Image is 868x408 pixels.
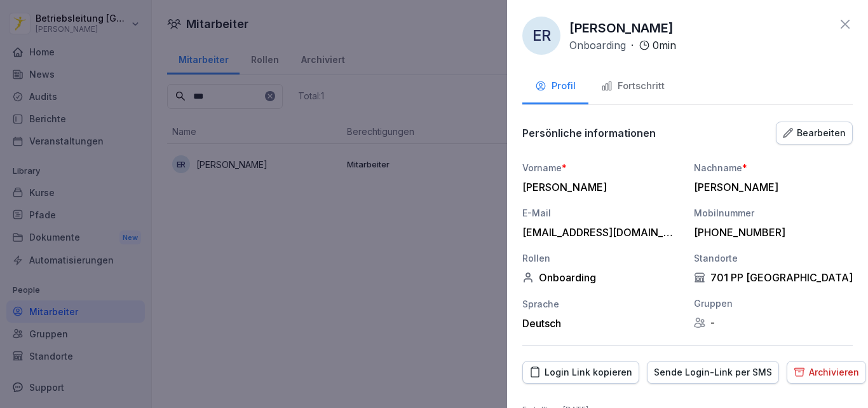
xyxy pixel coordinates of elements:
div: Vorname [522,161,681,174]
div: Profil [535,79,576,94]
p: Persönliche informationen [522,127,656,139]
button: Bearbeiten [776,122,853,144]
div: 701 PP [GEOGRAPHIC_DATA] [694,271,853,284]
div: Standorte [694,251,853,265]
div: Mobilnummer [694,206,853,220]
div: [PERSON_NAME] [522,181,675,193]
div: [PHONE_NUMBER] [694,226,846,239]
div: Login Link kopieren [529,365,632,379]
div: Sende Login-Link per SMS [654,365,772,379]
div: Rollen [522,251,681,265]
button: Archivieren [787,361,866,384]
button: Sende Login-Link per SMS [647,361,779,384]
div: Fortschritt [601,79,665,94]
button: Login Link kopieren [522,361,639,384]
button: Profil [522,70,588,104]
div: Archivieren [794,365,859,379]
div: Bearbeiten [783,126,846,140]
div: [EMAIL_ADDRESS][DOMAIN_NAME] [522,226,675,239]
div: ER [522,17,560,55]
p: 0 min [653,38,676,53]
div: [PERSON_NAME] [694,181,846,193]
div: Gruppen [694,297,853,310]
div: Deutsch [522,317,681,330]
div: - [694,316,853,329]
button: Fortschritt [588,70,677,104]
div: Nachname [694,161,853,174]
div: E-Mail [522,206,681,220]
p: [PERSON_NAME] [569,18,674,38]
p: Onboarding [569,38,626,53]
div: Onboarding [522,271,681,284]
div: · [569,38,676,53]
div: Sprache [522,297,681,311]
